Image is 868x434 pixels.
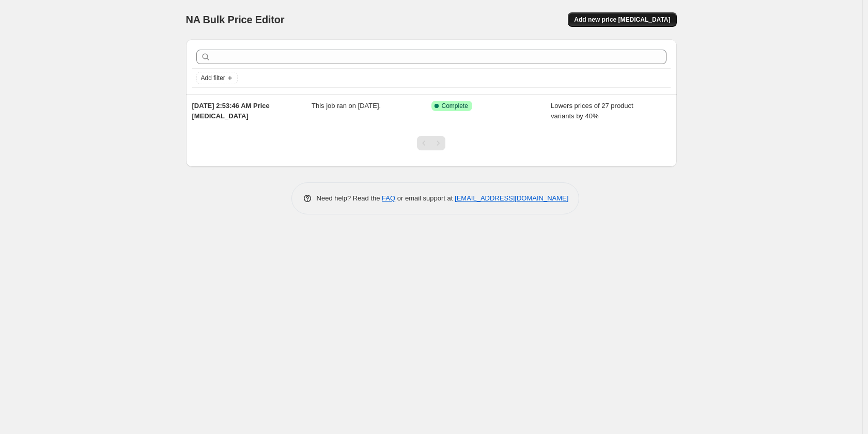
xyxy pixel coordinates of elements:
span: Need help? Read the [317,194,382,202]
span: Complete [442,102,468,110]
span: Lowers prices of 27 product variants by 40% [551,102,633,120]
a: FAQ [382,194,395,202]
span: Add filter [201,74,225,82]
span: NA Bulk Price Editor [186,14,285,25]
span: [DATE] 2:53:46 AM Price [MEDICAL_DATA] [192,102,270,120]
nav: Pagination [417,136,445,150]
button: Add filter [196,72,238,84]
span: This job ran on [DATE]. [312,102,381,110]
a: [EMAIL_ADDRESS][DOMAIN_NAME] [455,194,568,202]
button: Add new price [MEDICAL_DATA] [568,12,676,27]
span: Add new price [MEDICAL_DATA] [574,16,670,24]
span: or email support at [395,194,455,202]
